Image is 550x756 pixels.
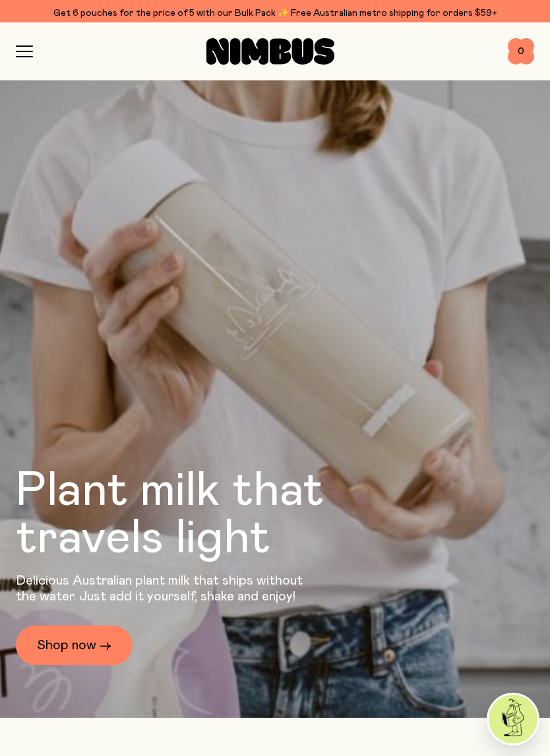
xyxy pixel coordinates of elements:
[16,5,534,21] div: Get 6 pouches for the price of 5 with our Bulk Pack ✨ Free Australian metro shipping for orders $59+
[16,573,311,604] p: Delicious Australian plant milk that ships without the water. Just add it yourself, shake and enjoy!
[16,467,396,562] h1: Plant milk that travels light
[508,38,534,65] button: 0
[489,695,537,743] img: agent
[16,625,133,665] a: Shop now →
